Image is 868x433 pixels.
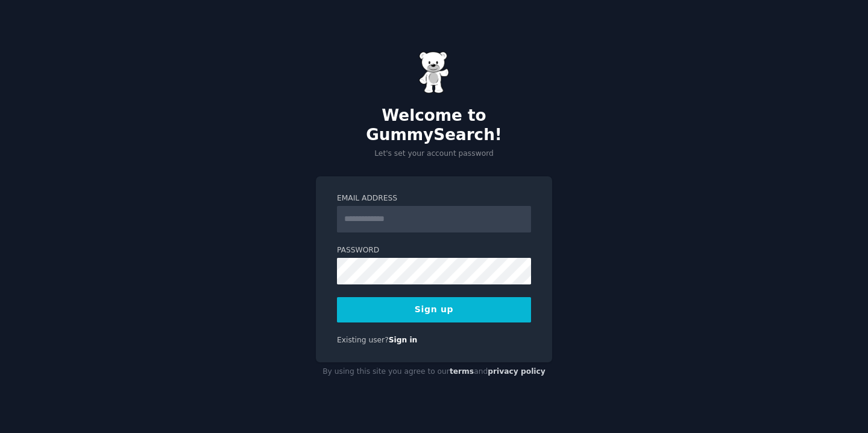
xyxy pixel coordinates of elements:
img: Gummy Bear [419,51,449,94]
p: Let's set your account password [316,149,552,159]
a: Sign in [389,336,418,344]
button: Sign up [337,297,531,322]
a: privacy policy [488,367,546,376]
a: terms [450,367,474,376]
span: Existing user? [337,336,389,344]
div: By using this site you agree to our and [316,362,552,382]
label: Password [337,245,531,256]
label: Email Address [337,193,531,204]
h2: Welcome to GummySearch! [316,106,552,144]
